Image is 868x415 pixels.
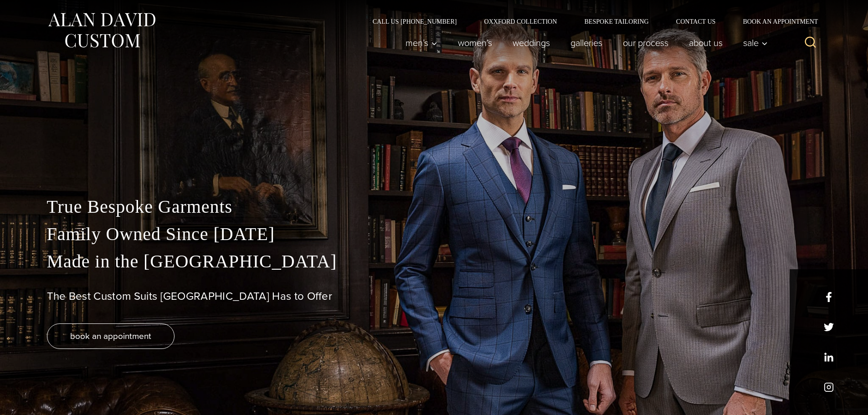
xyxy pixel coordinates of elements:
a: weddings [502,34,560,52]
span: Men’s [406,38,437,47]
a: Women’s [447,34,502,52]
a: Our Process [612,34,678,52]
button: View Search Form [800,32,822,54]
nav: Secondary Navigation [359,18,822,25]
a: About Us [678,34,733,52]
a: Call Us [PHONE_NUMBER] [359,18,471,25]
a: Oxxford Collection [470,18,570,25]
span: Sale [743,38,768,47]
a: book an appointment [47,323,175,349]
nav: Primary Navigation [395,34,772,52]
p: True Bespoke Garments Family Owned Since [DATE] Made in the [GEOGRAPHIC_DATA] [47,193,822,275]
img: Alan David Custom [47,10,156,51]
span: book an appointment [70,329,151,343]
a: Bespoke Tailoring [570,18,662,25]
a: Galleries [560,34,612,52]
a: Book an Appointment [729,18,821,25]
a: Contact Us [663,18,729,25]
h1: The Best Custom Suits [GEOGRAPHIC_DATA] Has to Offer [47,290,822,303]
